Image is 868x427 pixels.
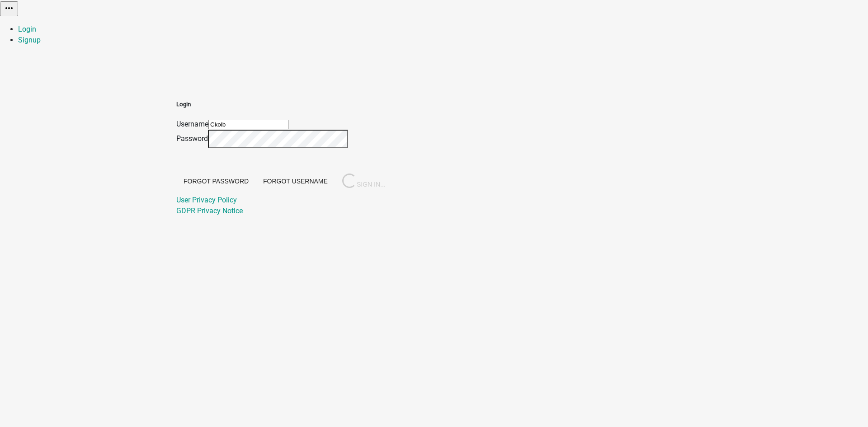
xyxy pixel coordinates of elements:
label: Username [176,120,208,128]
button: Forgot Username [256,173,335,189]
h5: Login [176,100,393,109]
span: SIGN IN... [342,181,386,188]
a: GDPR Privacy Notice [176,206,243,215]
button: Forgot Password [176,173,256,189]
i: more_horiz [4,3,14,14]
button: SIGN IN... [335,170,393,192]
label: Password [176,134,208,143]
a: Signup [18,36,41,44]
a: Login [18,25,36,33]
a: User Privacy Policy [176,196,237,204]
